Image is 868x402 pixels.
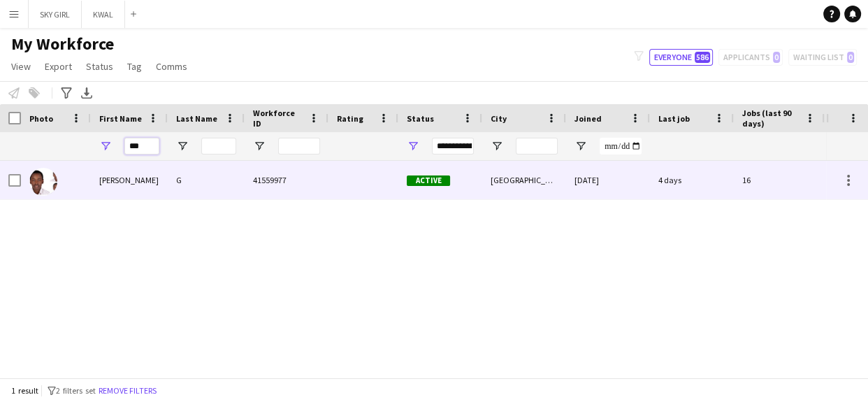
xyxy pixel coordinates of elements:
span: Status [407,113,434,124]
div: 4 days [650,161,734,199]
span: 586 [695,52,710,63]
div: 16 [734,161,825,199]
div: G [168,161,245,199]
div: [PERSON_NAME] [91,161,168,199]
div: [GEOGRAPHIC_DATA] [482,161,566,199]
button: Open Filter Menu [574,140,587,152]
a: Status [80,57,119,76]
span: Rating [337,113,363,124]
button: Open Filter Menu [99,140,112,152]
input: City Filter Input [516,138,558,155]
button: Open Filter Menu [407,140,419,152]
span: My Workforce [11,34,114,55]
span: View [11,60,31,73]
span: Export [45,60,72,73]
img: Sir. George G [29,168,57,196]
button: Open Filter Menu [253,140,266,152]
button: KWAL [82,1,125,28]
input: Joined Filter Input [600,138,642,155]
input: Last Name Filter Input [201,138,236,155]
div: 41559977 [245,161,328,199]
button: Remove filters [96,383,159,399]
a: Comms [150,57,193,76]
button: SKY GIRL [29,1,82,28]
div: [DATE] [566,161,650,199]
a: Export [39,57,78,76]
button: Open Filter Menu [491,140,503,152]
span: First Name [99,113,142,124]
span: Last Name [176,113,217,124]
span: Jobs (last 90 days) [742,108,800,129]
span: Photo [29,113,53,124]
a: View [6,57,36,76]
span: 2 filters set [56,385,96,396]
span: Status [86,60,113,73]
app-action-btn: Advanced filters [58,85,75,101]
button: Everyone586 [649,49,713,66]
span: Comms [156,60,187,73]
span: Tag [127,60,142,73]
app-action-btn: Export XLSX [78,85,95,101]
span: City [491,113,507,124]
button: Open Filter Menu [176,140,189,152]
span: Active [407,175,450,186]
input: First Name Filter Input [124,138,159,155]
input: Workforce ID Filter Input [278,138,320,155]
span: Last job [658,113,690,124]
a: Tag [122,57,147,76]
span: Workforce ID [253,108,303,129]
span: Joined [574,113,602,124]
